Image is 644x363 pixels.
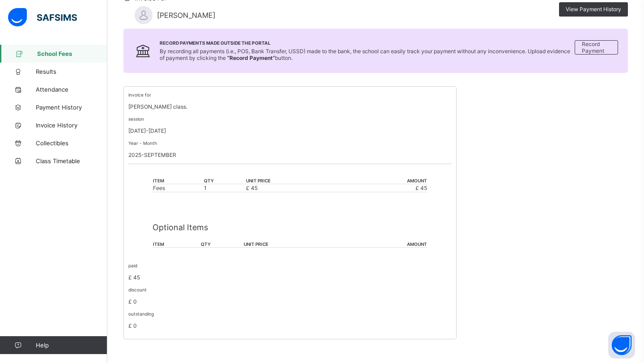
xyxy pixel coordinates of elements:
[157,11,216,20] span: [PERSON_NAME]
[128,127,452,134] p: [DATE]-[DATE]
[128,116,144,122] small: session
[200,241,243,248] th: qty
[36,104,107,111] span: Payment History
[36,157,107,165] span: Class Timetable
[203,184,246,192] td: 1
[153,241,200,248] th: item
[345,177,428,184] th: amount
[246,177,345,184] th: unit price
[128,287,147,292] small: discount
[36,68,107,75] span: Results
[582,41,611,54] span: Record Payment
[243,241,344,248] th: unit price
[160,40,575,46] span: Record Payments Made Outside the Portal
[160,48,570,61] span: By recording all payments (i.e., POS, Bank Transfer, USSD) made to the bank, the school can easil...
[566,6,621,13] span: View Payment History
[128,311,154,317] small: outstanding
[128,140,157,146] small: Year - Month
[246,185,258,191] span: £ 45
[128,103,452,110] p: [PERSON_NAME] class.
[8,8,77,27] img: safsims
[128,92,151,97] small: invoice for
[128,263,137,268] small: paid
[128,152,452,158] p: 2025 - SEPTEMBER
[153,185,203,191] div: Fees
[128,274,140,281] span: £ 45
[36,139,107,147] span: Collectibles
[36,342,107,349] span: Help
[153,223,428,232] p: Optional Items
[415,185,427,191] span: £ 45
[344,241,428,248] th: amount
[36,86,107,93] span: Attendance
[203,177,246,184] th: qty
[227,55,275,61] b: “Record Payment”
[36,122,107,129] span: Invoice History
[128,322,137,329] span: £ 0
[37,50,107,57] span: School Fees
[153,177,203,184] th: item
[608,332,635,359] button: Open asap
[128,298,137,305] span: £ 0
